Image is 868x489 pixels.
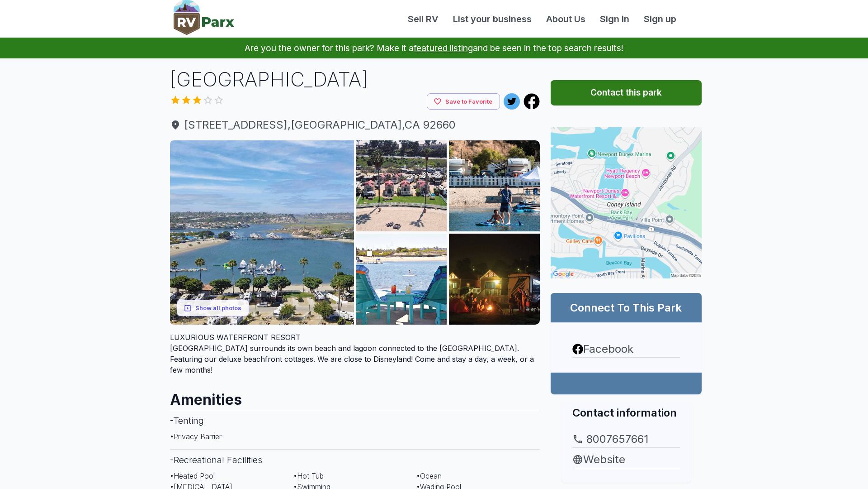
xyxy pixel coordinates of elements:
h2: Connect To This Park [561,300,691,315]
img: pho_820004911_03.jpg [449,140,540,231]
a: List your business [446,12,539,26]
h2: Contact information [572,405,680,420]
h3: - Recreational Facilities [170,449,540,470]
a: About Us [539,12,593,26]
h2: Amenities [170,383,540,410]
a: Sign up [637,12,684,26]
a: [STREET_ADDRESS],[GEOGRAPHIC_DATA],CA 92660 [170,117,540,133]
button: Save to Favorite [427,93,500,110]
span: • Heated Pool [170,471,215,480]
span: [STREET_ADDRESS] , [GEOGRAPHIC_DATA] , CA 92660 [170,117,540,133]
span: LUXURIOUS WATERFRONT RESORT [170,333,301,342]
a: Sell RV [401,12,446,26]
span: • Ocean [416,471,442,480]
img: pho_820004911_04.jpg [356,234,447,325]
span: • Hot Tub [293,471,324,480]
a: Facebook [572,341,680,357]
a: Sign in [593,12,637,26]
button: Show all photos [177,300,249,316]
p: Are you the owner for this park? Make it a and be seen in the top search results! [11,38,857,58]
h3: - Tenting [170,410,540,431]
h1: [GEOGRAPHIC_DATA] [170,66,540,93]
a: featured listing [414,43,473,53]
img: Map for Newport Dunes Waterfront Resort & Marina [551,127,702,278]
img: pho_820004911_02.jpg [356,140,447,231]
button: Contact this park [551,80,702,105]
img: pho_820004911_01.jpg [170,140,354,325]
img: pho_820004911_05.jpg [449,234,540,325]
div: [GEOGRAPHIC_DATA] surrounds its own beach and lagoon connected to the [GEOGRAPHIC_DATA]. Featurin... [170,332,540,375]
span: • Privacy Barrier [170,432,222,441]
a: Website [572,451,680,468]
a: 8007657661 [572,431,680,447]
